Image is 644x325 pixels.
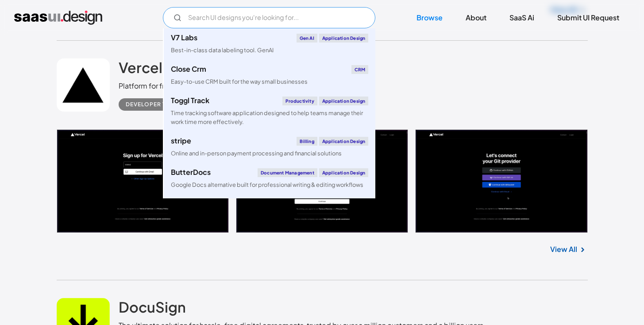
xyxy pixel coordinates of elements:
[164,60,375,91] a: Close CrmCRMEasy-to-use CRM built for the way small businesses
[171,46,274,54] div: Best-in-class data labeling tool. GenAI
[119,298,186,316] h2: DocuSign
[282,97,317,105] div: Productivity
[171,66,206,73] div: Close Crm
[550,244,577,255] a: View All
[119,81,346,91] div: Platform for frontend developers, providing the speed and reliability
[164,194,375,234] a: klaviyoEmail MarketingApplication DesignCreate personalised customer experiences across email, SM...
[297,34,317,43] div: Gen AI
[119,58,162,81] a: Vercel
[258,168,317,177] div: Document Management
[171,169,211,176] div: ButterDocs
[119,298,186,320] a: DocuSign
[455,8,497,27] a: About
[163,7,375,28] input: Search UI designs you're looking for...
[547,8,630,27] a: Submit UI Request
[14,11,102,25] a: home
[319,137,369,146] div: Application Design
[126,99,183,110] div: Developer tools
[164,91,375,131] a: Toggl TrackProductivityApplication DesignTime tracking software application designed to help team...
[164,28,375,60] a: V7 LabsGen AIApplication DesignBest-in-class data labeling tool. GenAI
[171,137,191,144] div: stripe
[406,8,453,27] a: Browse
[163,7,375,28] form: Email Form
[171,109,368,126] div: Time tracking software application designed to help teams manage their work time more effectively.
[171,77,308,86] div: Easy-to-use CRM built for the way small businesses
[171,97,209,104] div: Toggl Track
[499,8,545,27] a: SaaS Ai
[319,168,369,177] div: Application Design
[319,34,369,43] div: Application Design
[164,132,375,163] a: stripeBillingApplication DesignOnline and in-person payment processing and financial solutions
[171,34,197,41] div: V7 Labs
[351,65,369,74] div: CRM
[297,137,317,146] div: Billing
[171,181,363,189] div: Google Docs alternative built for professional writing & editing workflows
[319,97,369,105] div: Application Design
[119,58,162,76] h2: Vercel
[171,149,342,158] div: Online and in-person payment processing and financial solutions
[164,163,375,194] a: ButterDocsDocument ManagementApplication DesignGoogle Docs alternative built for professional wri...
